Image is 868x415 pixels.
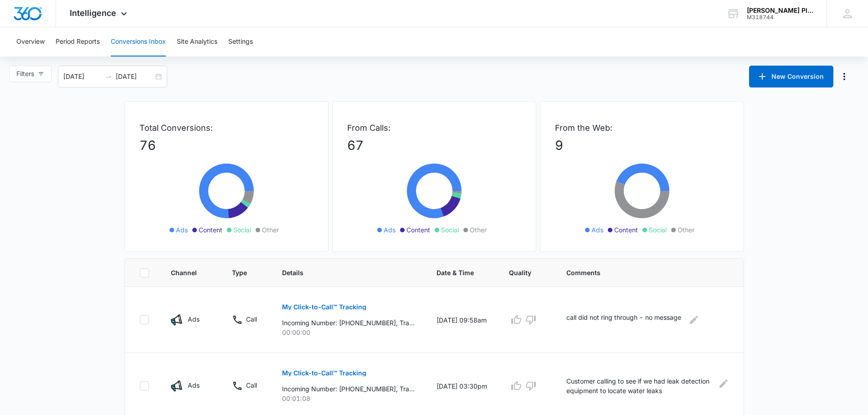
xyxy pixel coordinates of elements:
span: Date & Time [437,268,474,277]
span: Content [199,225,222,235]
p: Call [246,314,257,324]
span: Content [614,225,638,235]
span: Ads [176,225,188,235]
span: to [105,73,112,80]
button: Edit Comments [719,376,729,391]
span: Quality [509,268,531,277]
p: Total Conversions: [139,122,313,134]
span: Other [470,225,487,235]
span: Social [649,225,667,235]
p: Incoming Number: [PHONE_NUMBER], Tracking Number: [PHONE_NUMBER], Ring To: [PHONE_NUMBER], Caller... [282,384,415,394]
td: [DATE] 09:58am [426,287,498,353]
p: Call [246,380,257,390]
input: End date [116,72,154,82]
button: Site Analytics [177,27,217,56]
p: From the Web: [555,122,729,134]
button: New Conversion [749,66,833,87]
p: My Click-to-Call™ Tracking [282,370,366,376]
p: My Click-to-Call™ Tracking [282,304,366,310]
p: 00:00:00 [282,328,415,337]
p: 67 [347,136,521,155]
p: From Calls: [347,122,521,134]
span: Channel [171,268,197,277]
p: Ads [188,380,200,390]
span: Ads [384,225,395,235]
span: Other [678,225,694,235]
div: account id [747,14,813,20]
input: Start date [63,72,101,82]
span: Filters [16,69,34,79]
span: Content [406,225,430,235]
p: Customer calling to see if we had leak detection equipment to locate water leaks [566,376,713,395]
span: Social [441,225,459,235]
p: call did not ring through - no message [566,313,681,327]
span: Details [282,268,401,277]
button: Period Reports [56,27,100,56]
button: Overview [16,27,45,56]
span: Intelligence [70,8,116,18]
p: Incoming Number: [PHONE_NUMBER], Tracking Number: [PHONE_NUMBER], Ring To: [PHONE_NUMBER], Caller... [282,318,415,328]
span: Social [233,225,251,235]
span: Other [262,225,279,235]
p: Ads [188,314,200,324]
span: Comments [566,268,716,277]
p: 9 [555,136,729,155]
p: 76 [139,136,313,155]
span: swap-right [105,73,112,80]
button: Manage Numbers [837,69,852,84]
p: 00:01:08 [282,394,415,403]
span: Ads [591,225,603,235]
button: Edit Comments [687,313,701,327]
button: Settings [228,27,253,56]
span: Type [232,268,247,277]
button: My Click-to-Call™ Tracking [282,362,366,384]
button: Filters [9,66,51,82]
div: account name [747,7,813,14]
button: My Click-to-Call™ Tracking [282,296,366,318]
button: Conversions Inbox [111,27,166,56]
